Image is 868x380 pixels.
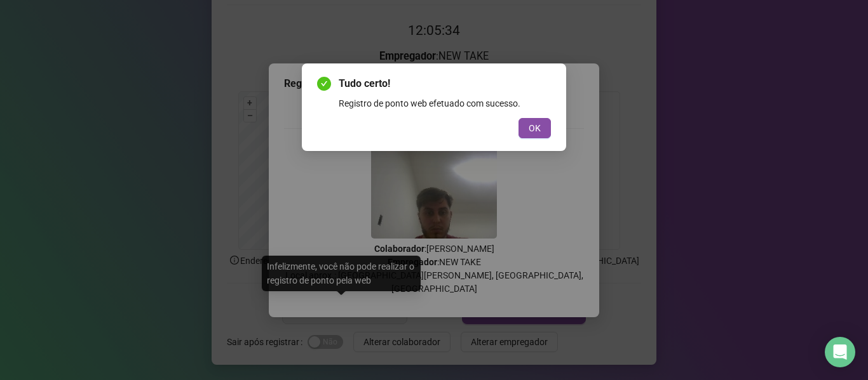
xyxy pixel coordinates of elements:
div: Open Intercom Messenger [825,337,855,367]
span: Tudo certo! [339,76,551,91]
button: OK [519,118,551,138]
span: OK [529,121,541,135]
span: check-circle [317,77,331,91]
div: Registro de ponto web efetuado com sucesso. [339,96,551,110]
